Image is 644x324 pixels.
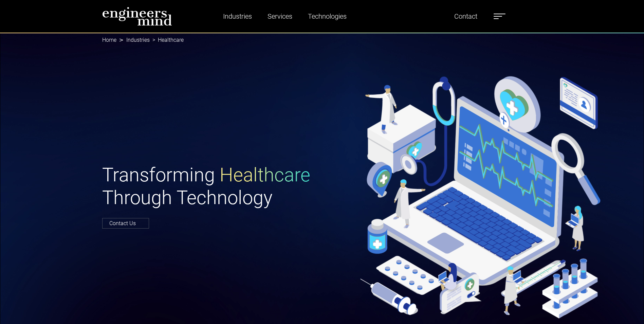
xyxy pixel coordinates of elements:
[102,33,542,48] nav: breadcrumb
[452,8,480,24] a: Contact
[220,8,255,24] a: Industries
[102,218,149,229] a: Contact Us
[102,7,172,26] img: logo
[102,164,318,209] h1: Transforming Through Technology
[305,8,349,24] a: Technologies
[265,8,295,24] a: Services
[220,164,310,186] span: Healthcare
[150,36,184,44] li: Healthcare
[102,37,116,43] a: Home
[126,37,150,43] a: Industries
